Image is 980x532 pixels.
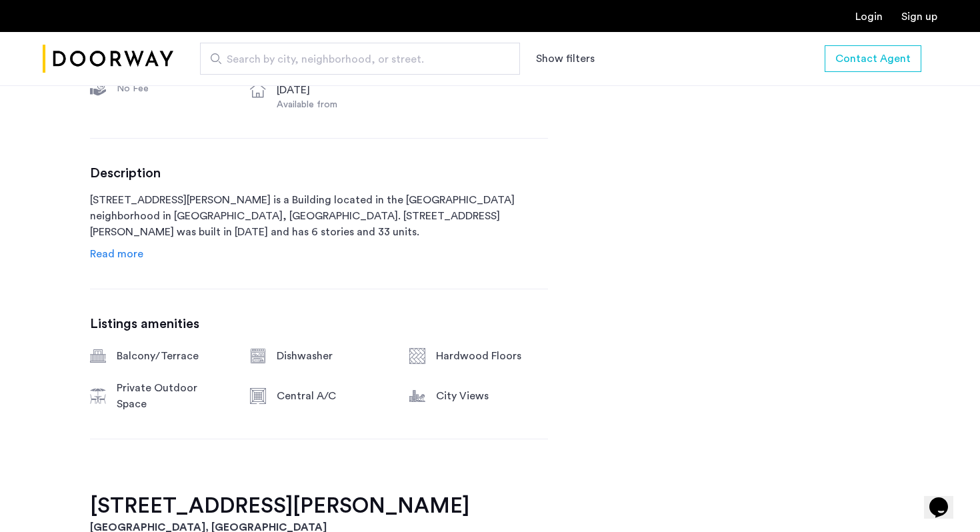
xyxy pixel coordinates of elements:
[90,246,143,262] a: Read info
[436,388,548,404] div: City Views
[90,165,548,181] h3: Description
[277,98,389,111] div: Available from
[277,348,389,364] div: Dishwasher
[277,388,389,404] div: Central A/C
[117,82,229,95] div: No Fee
[835,51,911,67] span: Contact Agent
[117,348,229,364] div: Balcony/Terrace
[200,43,520,75] input: Apartment Search
[90,249,143,259] span: Read more
[43,34,173,84] a: Cazamio Logo
[277,82,389,98] div: [DATE]
[227,51,483,67] span: Search by city, neighborhood, or street.
[436,348,548,364] div: Hardwood Floors
[924,479,967,519] iframe: chat widget
[117,380,229,412] div: Private Outdoor Space
[43,34,173,84] img: logo
[90,493,890,519] h2: [STREET_ADDRESS][PERSON_NAME]
[90,316,548,332] h3: Listings amenities
[855,11,883,22] a: Login
[90,192,548,240] p: [STREET_ADDRESS][PERSON_NAME] is a Building located in the [GEOGRAPHIC_DATA] neighborhood in [GEO...
[536,51,595,67] button: Show or hide filters
[825,45,921,72] button: button
[901,11,937,22] a: Registration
